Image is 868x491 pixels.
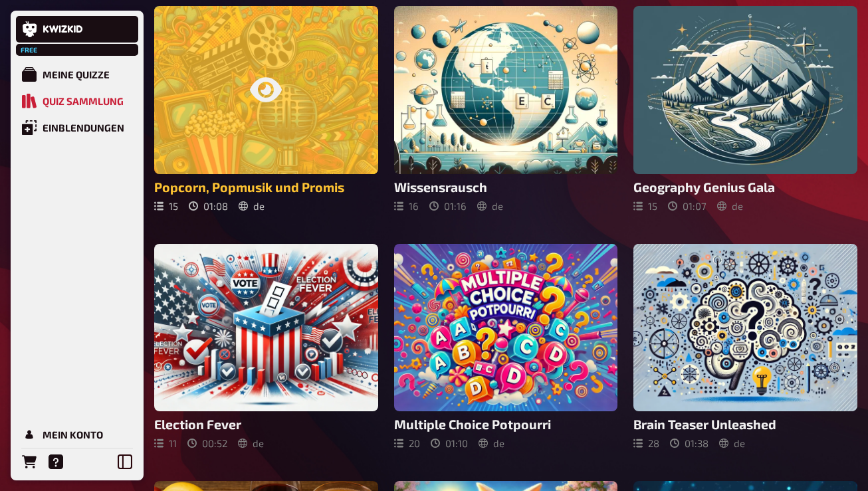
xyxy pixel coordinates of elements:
h3: Popcorn, Popmusik und Promis [154,179,378,195]
h3: Geography Genius Gala [633,179,857,195]
div: 28 [633,437,659,449]
div: 00 : 52 [187,437,227,449]
h3: Wissensrausch [394,179,618,195]
div: Meine Quizze [43,68,110,80]
a: Quiz Sammlung [16,88,138,114]
div: de [479,437,504,449]
div: 01 : 10 [431,437,468,449]
a: Meine Quizze [16,61,138,88]
div: 11 [154,437,177,449]
div: 20 [394,437,420,449]
div: Einblendungen [43,122,124,134]
div: 01 : 08 [189,200,228,212]
a: Einblendungen [16,114,138,141]
a: Mein Konto [16,421,138,448]
div: de [477,200,503,212]
div: 15 [633,200,657,212]
div: Quiz Sammlung [43,95,124,107]
div: 16 [394,200,419,212]
div: de [238,437,264,449]
div: de [717,200,743,212]
div: Mein Konto [43,429,103,441]
h3: Election Fever [154,417,378,432]
a: Geography Genius Gala1501:07de [633,6,857,212]
div: 01 : 07 [668,200,706,212]
span: Free [17,46,41,54]
a: Bestellungen [16,448,43,475]
a: Popcorn, Popmusik und Promis1501:08de [154,6,378,212]
a: Brain Teaser Unleashed2801:38de [633,244,857,450]
div: de [239,200,265,212]
a: Multiple Choice Potpourri2001:10de [394,244,618,450]
h3: Brain Teaser Unleashed [633,417,857,432]
a: Hilfe [43,448,69,475]
div: de [719,437,745,449]
a: Election Fever1100:52de [154,244,378,450]
div: 01 : 16 [429,200,467,212]
a: Wissensrausch1601:16de [394,6,618,212]
div: 15 [154,200,178,212]
h3: Multiple Choice Potpourri [394,417,618,432]
div: 01 : 38 [670,437,708,449]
